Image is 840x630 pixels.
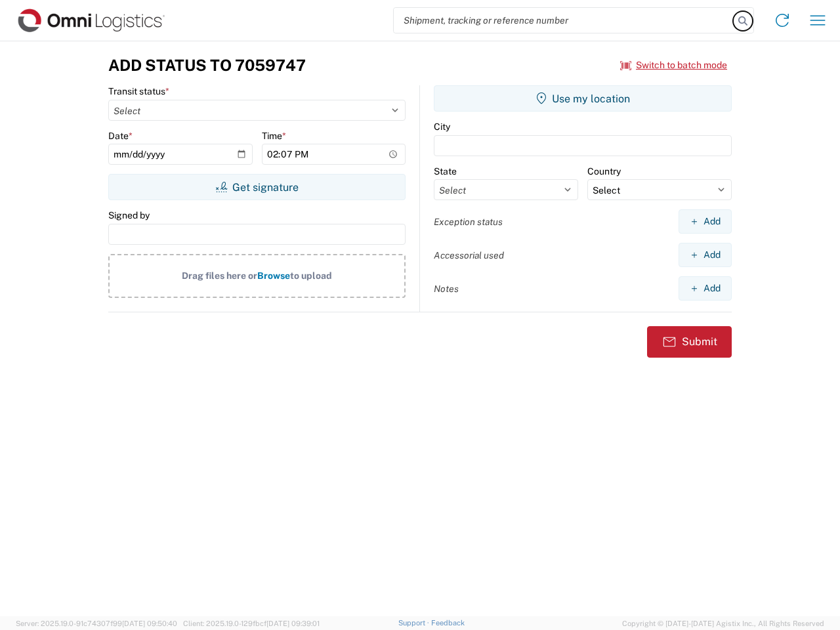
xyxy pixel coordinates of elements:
[679,209,732,234] button: Add
[262,130,286,142] label: Time
[434,85,732,112] button: Use my location
[108,85,169,97] label: Transit status
[183,619,320,627] span: Client: 2025.19.0-129fbcf
[398,619,431,627] a: Support
[622,618,824,629] span: Copyright © [DATE]-[DATE] Agistix Inc., All Rights Reserved
[434,121,450,133] label: City
[290,270,332,281] span: to upload
[587,165,621,177] label: Country
[108,174,406,200] button: Get signature
[182,270,257,281] span: Drag files here or
[108,209,150,221] label: Signed by
[431,619,465,627] a: Feedback
[266,619,320,627] span: [DATE] 09:39:01
[394,8,734,33] input: Shipment, tracking or reference number
[647,326,732,358] button: Submit
[679,276,732,301] button: Add
[16,619,177,627] span: Server: 2025.19.0-91c74307f99
[108,56,306,75] h3: Add Status to 7059747
[434,283,459,295] label: Notes
[122,619,177,627] span: [DATE] 09:50:40
[620,54,727,76] button: Switch to batch mode
[108,130,133,142] label: Date
[434,216,503,228] label: Exception status
[679,243,732,267] button: Add
[434,249,504,261] label: Accessorial used
[434,165,457,177] label: State
[257,270,290,281] span: Browse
